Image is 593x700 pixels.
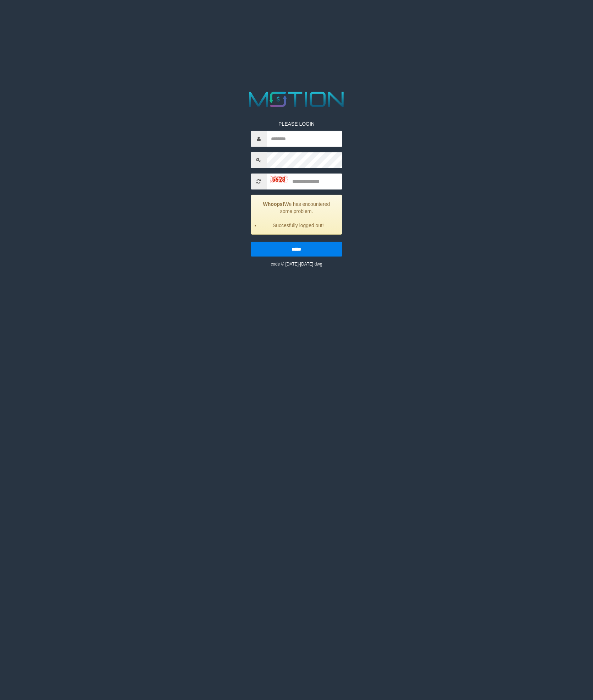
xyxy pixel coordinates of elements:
div: We has encountered some problem. [251,195,343,234]
img: MOTION_logo.png [245,89,349,110]
p: PLEASE LOGIN [251,120,343,127]
li: Succesfully logged out! [260,222,337,229]
strong: Whoops! [263,201,284,207]
img: captcha [270,176,288,183]
small: code © [DATE]-[DATE] dwg [271,261,322,266]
